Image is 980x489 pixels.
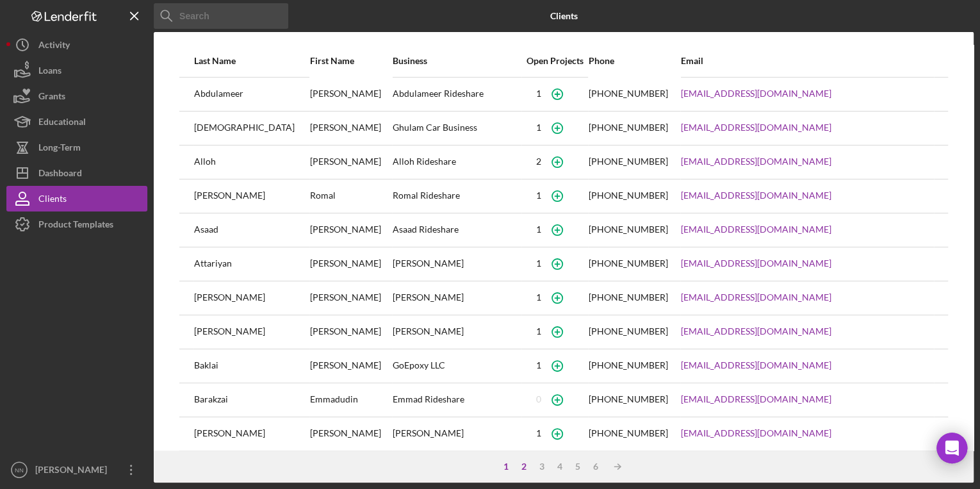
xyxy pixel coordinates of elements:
div: [PERSON_NAME] [194,418,309,450]
div: Asaad [194,214,309,246]
div: [PERSON_NAME] [310,316,391,348]
button: NN[PERSON_NAME] [6,457,147,483]
div: [PHONE_NUMBER] [589,88,668,99]
div: Abdulameer [194,78,309,110]
a: [EMAIL_ADDRESS][DOMAIN_NAME] [681,224,831,235]
div: 1 [497,461,515,472]
button: Educational [6,109,147,135]
div: [PHONE_NUMBER] [589,258,668,269]
div: [PERSON_NAME] [393,248,521,280]
text: NN [15,467,24,474]
div: Romal [310,180,391,212]
div: GoEpoxy LLC [393,350,521,382]
button: Product Templates [6,211,147,237]
div: 1 [536,292,541,303]
div: 1 [536,88,541,99]
a: [EMAIL_ADDRESS][DOMAIN_NAME] [681,394,831,404]
div: Loans [38,58,61,87]
div: 1 [536,224,541,235]
div: Educational [38,109,86,138]
div: Emmadudin [310,384,391,416]
div: 1 [536,326,541,336]
div: Email [681,56,933,66]
button: Long-Term [6,135,147,160]
div: [PERSON_NAME] [194,316,309,348]
div: [PERSON_NAME] [194,180,309,212]
div: Attariyan [194,248,309,280]
div: 1 [536,258,541,269]
div: Business [393,56,521,66]
div: [PHONE_NUMBER] [589,122,668,133]
button: Loans [6,58,147,83]
div: [PHONE_NUMBER] [589,360,668,370]
div: 5 [569,461,587,472]
a: [EMAIL_ADDRESS][DOMAIN_NAME] [681,360,831,370]
div: 1 [536,190,541,201]
div: Open Projects [522,56,587,66]
button: Activity [6,32,147,58]
div: 2 [515,461,533,472]
div: 1 [536,428,541,438]
div: Phone [589,56,680,66]
a: [EMAIL_ADDRESS][DOMAIN_NAME] [681,258,831,269]
div: Clients [38,186,67,215]
a: [EMAIL_ADDRESS][DOMAIN_NAME] [681,156,831,167]
div: Alloh [194,146,309,178]
div: Dashboard [38,160,82,189]
div: [DEMOGRAPHIC_DATA] [194,112,309,144]
div: 6 [587,461,605,472]
div: [PERSON_NAME] [310,146,391,178]
button: Dashboard [6,160,147,186]
b: Clients [550,11,578,21]
div: Last Name [194,56,309,66]
div: Baklai [194,350,309,382]
div: 3 [533,461,551,472]
div: [PERSON_NAME] [194,282,309,314]
div: [PERSON_NAME] [393,316,521,348]
div: [PHONE_NUMBER] [589,326,668,336]
a: [EMAIL_ADDRESS][DOMAIN_NAME] [681,122,831,133]
div: Asaad Rideshare [393,214,521,246]
div: 4 [551,461,569,472]
div: Product Templates [38,211,113,240]
div: [PERSON_NAME] [310,282,391,314]
div: [PHONE_NUMBER] [589,428,668,438]
div: Alloh Rideshare [393,146,521,178]
div: [PERSON_NAME] [310,78,391,110]
div: [PERSON_NAME] [310,214,391,246]
div: [PERSON_NAME] [393,418,521,450]
div: [PHONE_NUMBER] [589,156,668,167]
div: [PHONE_NUMBER] [589,394,668,404]
a: [EMAIL_ADDRESS][DOMAIN_NAME] [681,326,831,336]
div: First Name [310,56,391,66]
div: Open Intercom Messenger [936,433,967,463]
button: Clients [6,186,147,211]
div: [PERSON_NAME] [310,418,391,450]
div: 2 [536,156,541,167]
div: 1 [536,122,541,133]
div: Barakzai [194,384,309,416]
div: Abdulameer Rideshare [393,78,521,110]
div: [PHONE_NUMBER] [589,292,668,303]
a: [EMAIL_ADDRESS][DOMAIN_NAME] [681,88,831,99]
div: Long-Term [38,135,81,163]
div: [PHONE_NUMBER] [589,190,668,201]
div: Ghulam Car Business [393,112,521,144]
a: [EMAIL_ADDRESS][DOMAIN_NAME] [681,190,831,201]
div: Grants [38,83,65,112]
button: Grants [6,83,147,109]
a: [EMAIL_ADDRESS][DOMAIN_NAME] [681,292,831,303]
div: Activity [38,32,70,61]
input: Search [154,3,288,29]
div: [PERSON_NAME] [393,282,521,314]
div: Emmad Rideshare [393,384,521,416]
div: 1 [536,360,541,370]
